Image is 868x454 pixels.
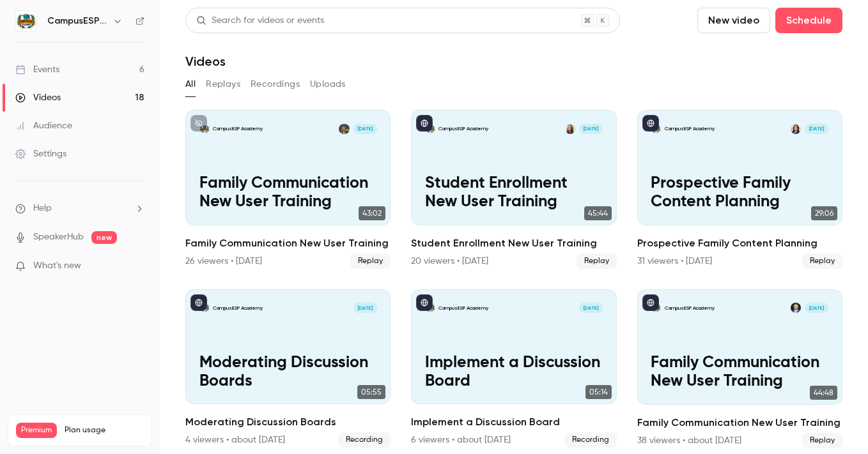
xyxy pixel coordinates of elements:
div: 31 viewers • [DATE] [637,255,712,268]
h6: CampusESP Academy [47,15,107,27]
a: SpeakerHub [33,231,84,244]
button: published [642,294,659,311]
span: Help [33,202,52,215]
a: Implement a Discussion BoardCampusESP Academy[DATE]Implement a Discussion Board05:14Implement a D... [411,289,616,448]
span: What's new [33,259,81,273]
div: Search for videos or events [196,14,324,27]
button: published [416,294,433,311]
h2: Moderating Discussion Boards [185,414,391,430]
p: Moderating Discussion Boards [199,354,377,391]
a: Family Communication New User TrainingCampusESP AcademyAlbert Perera[DATE]Family Communication Ne... [637,289,842,448]
button: New video [697,8,770,33]
li: Family Communication New User Training [185,110,391,269]
a: Family Communication New User TrainingCampusESP AcademyMira Gandhi[DATE]Family Communication New ... [185,110,391,269]
a: Prospective Family Content PlanningCampusESP AcademyKerri Meeks-Griffin[DATE]Prospective Family C... [637,110,842,269]
li: Implement a Discussion Board [411,289,616,448]
span: 29:06 [811,206,837,220]
section: Videos [185,8,842,446]
div: Videos [15,91,61,104]
h2: Prospective Family Content Planning [637,236,842,251]
span: new [91,231,117,244]
span: Replay [802,253,842,269]
button: All [185,74,196,95]
div: Audience [15,119,72,132]
img: Kerri Meeks-Griffin [791,124,801,134]
p: CampusESP Academy [665,305,715,312]
span: [DATE] [353,303,377,313]
h1: Videos [185,54,226,69]
li: Family Communication New User Training [637,289,842,448]
div: 6 viewers • about [DATE] [411,434,511,446]
span: Replay [577,253,617,269]
span: Replay [350,253,391,269]
button: published [642,115,659,132]
span: [DATE] [805,124,828,134]
h2: Family Communication New User Training [185,236,391,251]
li: Prospective Family Content Planning [637,110,842,269]
p: CampusESP Academy [213,305,263,312]
span: [DATE] [805,303,828,313]
span: Plan usage [65,425,144,435]
span: [DATE] [579,303,603,313]
div: 38 viewers • about [DATE] [637,434,741,447]
button: Schedule [775,8,842,33]
li: Student Enrollment New User Training [411,110,616,269]
li: help-dropdown-opener [15,202,144,215]
button: published [190,294,207,311]
span: Recording [564,432,617,448]
p: CampusESP Academy [438,125,488,132]
p: Family Communication New User Training [651,354,828,391]
div: Events [15,63,59,76]
iframe: Noticeable Trigger [129,261,144,272]
button: Replays [206,74,240,95]
span: Premium [16,423,57,438]
div: 26 viewers • [DATE] [185,255,262,268]
div: 4 viewers • about [DATE] [185,434,285,446]
span: 43:02 [359,206,385,220]
div: Settings [15,148,66,160]
img: Mira Gandhi [339,124,349,134]
span: 05:55 [357,385,385,399]
p: Implement a Discussion Board [425,354,603,391]
span: 45:44 [584,206,612,220]
img: Mairin Matthews [565,124,575,134]
h2: Implement a Discussion Board [411,414,616,430]
img: CampusESP Academy [16,11,36,31]
button: Uploads [310,74,346,95]
img: Albert Perera [791,303,801,313]
span: 05:14 [585,385,612,399]
p: CampusESP Academy [438,305,488,312]
h2: Student Enrollment New User Training [411,236,616,251]
p: Prospective Family Content Planning [651,174,828,211]
p: CampusESP Academy [665,125,715,132]
span: 44:48 [810,386,837,400]
span: [DATE] [353,124,377,134]
button: published [416,115,433,132]
h2: Family Communication New User Training [637,415,842,430]
span: Replay [802,433,842,448]
button: unpublished [190,115,207,132]
span: Recording [338,432,391,448]
button: Recordings [251,74,300,95]
a: Moderating Discussion BoardsCampusESP Academy[DATE]Moderating Discussion Boards05:55Moderating Di... [185,289,391,448]
p: Student Enrollment New User Training [425,174,603,211]
p: Family Communication New User Training [199,174,377,211]
a: Student Enrollment New User TrainingCampusESP AcademyMairin Matthews[DATE]Student Enrollment New ... [411,110,616,269]
span: [DATE] [579,124,603,134]
p: CampusESP Academy [213,125,263,132]
div: 20 viewers • [DATE] [411,255,488,268]
li: Moderating Discussion Boards [185,289,391,448]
